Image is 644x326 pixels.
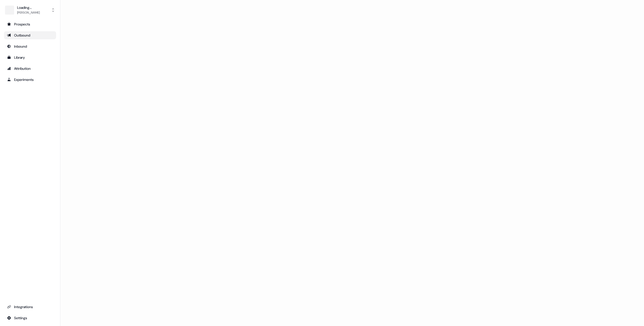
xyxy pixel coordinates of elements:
a: Go to attribution [4,64,56,73]
a: Go to Inbound [4,42,56,50]
button: Loading...[PERSON_NAME] [4,4,56,16]
div: Attribution [7,66,53,71]
a: Go to prospects [4,20,56,28]
a: Go to integrations [4,314,56,322]
div: Loading... [17,5,40,10]
div: Experiments [7,77,53,82]
div: Integrations [7,304,53,309]
div: Prospects [7,22,53,27]
div: [PERSON_NAME] [17,10,40,15]
a: Go to outbound experience [4,31,56,39]
div: Inbound [7,44,53,49]
a: Go to integrations [4,303,56,311]
div: Library [7,55,53,60]
div: Settings [7,315,53,320]
a: Go to templates [4,53,56,61]
div: Outbound [7,33,53,38]
a: Go to experiments [4,76,56,84]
